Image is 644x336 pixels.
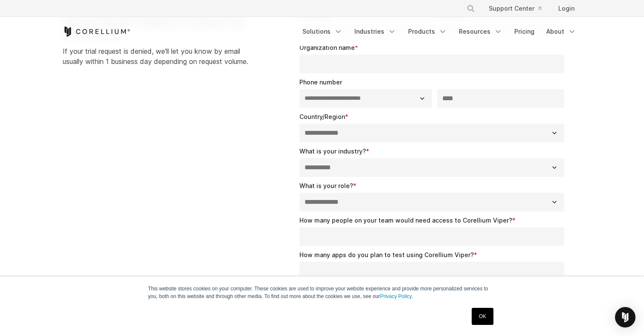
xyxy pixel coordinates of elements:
a: Resources [454,24,508,39]
a: About [541,24,581,39]
button: Search [463,1,479,16]
span: Phone number [299,78,342,86]
a: Products [403,24,452,39]
a: Corellium Home [63,26,131,37]
a: Industries [349,24,401,39]
a: Solutions [297,24,348,39]
span: How many apps do you plan to test using Corellium Viper? [299,251,474,258]
a: Support Center [482,1,548,16]
span: What is your industry? [299,148,366,155]
a: OK [472,308,493,325]
span: If your trial request is denied, we'll let you know by email usually within 1 business day depend... [63,47,248,66]
a: Login [551,1,581,16]
div: Navigation Menu [297,24,581,39]
span: What is your role? [299,182,353,189]
a: Privacy Policy. [380,293,413,299]
span: How many people on your team would need access to Corellium Viper? [299,217,512,224]
div: Navigation Menu [456,1,581,16]
span: Country/Region [299,113,345,120]
a: Pricing [509,24,540,39]
p: This website stores cookies on your computer. These cookies are used to improve your website expe... [148,285,496,300]
div: Open Intercom Messenger [615,307,635,327]
span: Organization name [299,44,355,51]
